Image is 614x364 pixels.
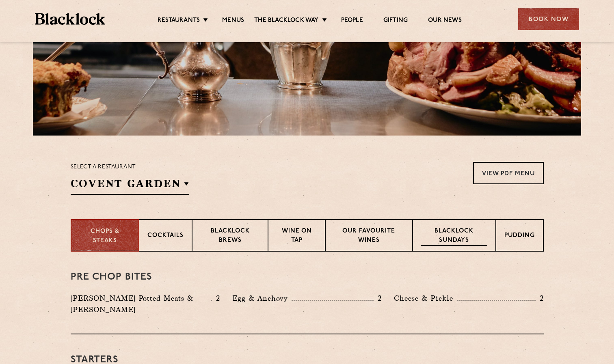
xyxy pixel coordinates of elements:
a: Menus [222,17,244,26]
p: Select a restaurant [71,162,189,172]
a: The Blacklock Way [254,17,318,26]
p: [PERSON_NAME] Potted Meats & [PERSON_NAME] [71,293,211,315]
p: Cheese & Pickle [394,293,457,304]
a: View PDF Menu [473,162,544,184]
div: Book Now [518,8,579,30]
a: People [341,17,363,26]
p: Cocktails [147,231,184,241]
p: Our favourite wines [334,227,404,246]
p: 2 [536,293,544,304]
p: 2 [212,293,220,304]
h2: Covent Garden [71,177,189,195]
h3: Pre Chop Bites [71,272,544,282]
p: Egg & Anchovy [232,293,292,304]
p: Wine on Tap [277,227,316,246]
p: Blacklock Sundays [421,227,487,246]
img: BL_Textured_Logo-footer-cropped.svg [35,13,105,25]
p: Pudding [504,231,535,241]
p: 2 [374,293,382,304]
a: Gifting [383,17,408,26]
p: Blacklock Brews [201,227,260,246]
a: Restaurants [158,17,200,26]
p: Chops & Steaks [80,227,130,246]
a: Our News [428,17,462,26]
